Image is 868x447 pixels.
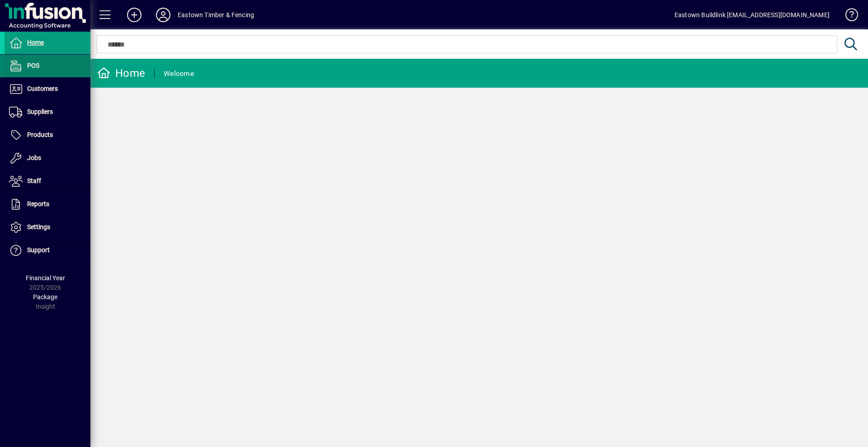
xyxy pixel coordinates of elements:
[5,55,90,77] a: POS
[5,124,90,146] a: Products
[5,147,90,169] a: Jobs
[27,39,44,46] span: Home
[164,66,194,81] div: Welcome
[27,131,53,138] span: Products
[97,66,145,80] div: Home
[120,7,149,23] button: Add
[27,177,41,184] span: Staff
[27,62,39,69] span: POS
[178,8,254,22] div: Eastown Timber & Fencing
[675,8,830,22] div: Eastown Buildlink [EMAIL_ADDRESS][DOMAIN_NAME]
[5,216,90,239] a: Settings
[5,101,90,123] a: Suppliers
[5,193,90,216] a: Reports
[5,170,90,193] a: Staff
[27,108,53,115] span: Suppliers
[33,293,57,301] span: Package
[5,78,90,100] a: Customers
[27,200,49,207] span: Reports
[27,246,50,254] span: Support
[5,239,90,262] a: Support
[27,85,58,92] span: Customers
[26,274,65,282] span: Financial Year
[839,2,857,31] a: Knowledge Base
[27,223,50,231] span: Settings
[149,7,178,23] button: Profile
[27,154,41,161] span: Jobs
